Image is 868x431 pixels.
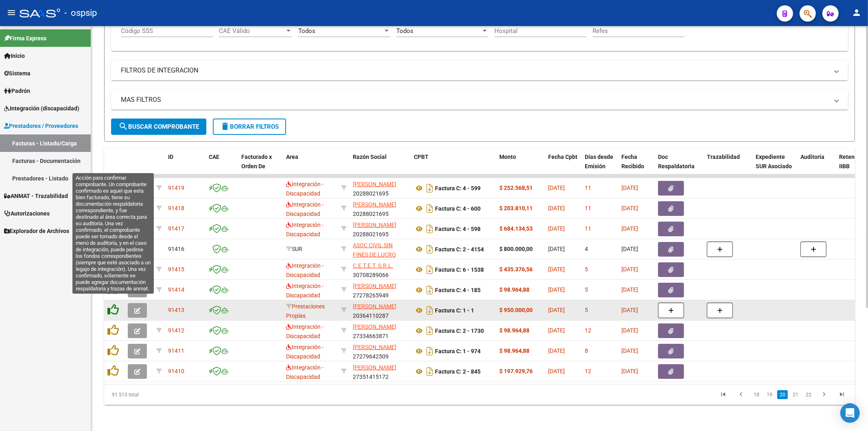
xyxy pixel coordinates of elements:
[585,327,591,334] span: 12
[353,364,396,371] span: [PERSON_NAME]
[621,368,638,374] span: [DATE]
[111,90,848,110] mat-expansion-panel-header: MAS FILTROS
[499,225,533,232] strong: $ 684.134,53
[241,154,272,169] span: Facturado x Orden De
[286,344,324,360] span: Integración - Discapacidad
[353,241,407,258] div: 30714292648
[499,266,533,273] strong: $ 435.376,56
[286,323,324,339] span: Integración - Discapacidad
[548,368,565,374] span: [DATE]
[733,390,749,399] a: go to previous page
[168,266,184,273] span: 91415
[424,182,435,195] i: Descargar documento
[424,324,435,337] i: Descargar documento
[238,148,283,184] datatable-header-cell: Facturado x Orden De
[435,328,484,334] strong: Factura C: 2 - 1730
[834,390,850,399] a: go to last page
[548,327,565,334] span: [DATE]
[353,262,393,269] span: C.E.T.E.T. S.R.L.
[715,390,731,399] a: go to first page
[585,307,588,313] span: 5
[286,262,324,278] span: Integración - Discapacidad
[353,363,407,380] div: 27351415172
[424,284,435,297] i: Descargar documento
[353,154,387,160] span: Razón Social
[621,286,638,293] span: [DATE]
[165,148,206,184] datatable-header-cell: ID
[435,246,484,253] strong: Factura C: 2 - 4154
[168,327,184,334] span: 91412
[4,191,68,200] span: ANMAT - Trazabilidad
[852,8,861,18] mat-icon: person
[585,347,588,354] span: 8
[800,154,824,160] span: Auditoria
[286,364,324,380] span: Integración - Discapacidad
[206,148,238,184] datatable-header-cell: CAE
[168,286,184,293] span: 91414
[353,181,396,187] span: [PERSON_NAME]
[621,307,638,313] span: [DATE]
[353,343,407,360] div: 27279642509
[499,368,533,374] strong: $ 197.929,76
[816,390,832,399] a: go to next page
[750,388,763,402] li: page 18
[548,205,565,211] span: [DATE]
[424,202,435,215] i: Descargar documento
[545,148,582,184] datatable-header-cell: Fecha Cpbt
[168,225,184,232] span: 91417
[435,348,481,354] strong: Factura C: 1 - 974
[414,154,429,160] span: CPBT
[435,185,481,191] strong: Factura C: 4 - 599
[353,322,407,339] div: 27334663871
[499,347,529,354] strong: $ 98.964,88
[396,27,413,35] span: Todos
[707,154,740,160] span: Trazabilidad
[213,119,286,135] button: Borrar Filtros
[802,388,815,402] li: page 22
[353,220,407,237] div: 20288021695
[751,390,762,399] a: 18
[704,148,752,184] datatable-header-cell: Trazabilidad
[286,303,325,319] span: Prestaciones Propias
[621,347,638,354] span: [DATE]
[286,154,298,160] span: Area
[803,390,814,399] a: 22
[424,365,435,378] i: Descargar documento
[353,222,396,228] span: [PERSON_NAME]
[4,104,79,113] span: Integración (discapacidad)
[298,27,315,35] span: Todos
[585,154,613,169] span: Días desde Emisión
[286,181,324,197] span: Integración - Discapacidad
[286,201,324,217] span: Integración - Discapacidad
[499,286,529,293] strong: $ 98.964,88
[118,123,199,130] span: Buscar Comprobante
[839,154,866,169] span: Retencion IIBB
[499,185,533,191] strong: $ 252.568,51
[548,347,565,354] span: [DATE]
[435,226,481,232] strong: Factura C: 4 - 598
[64,4,97,22] span: - ospsip
[621,185,638,191] span: [DATE]
[618,148,655,184] datatable-header-cell: Fecha Recibido
[424,243,435,256] i: Descargar documento
[4,34,46,43] span: Firma Express
[621,266,638,273] span: [DATE]
[111,61,848,80] mat-expansion-panel-header: FILTROS DE INTEGRACION
[286,222,324,237] span: Integración - Discapacidad
[168,205,184,211] span: 91418
[776,388,789,402] li: page 20
[4,51,25,60] span: Inicio
[353,201,396,208] span: [PERSON_NAME]
[168,307,184,313] span: 91413
[353,344,396,350] span: [PERSON_NAME]
[548,307,565,313] span: [DATE]
[7,8,16,18] mat-icon: menu
[220,123,279,130] span: Borrar Filtros
[585,368,591,374] span: 12
[763,388,776,402] li: page 19
[764,390,775,399] a: 19
[353,180,407,197] div: 20288021695
[353,242,396,267] span: ASOC CIVIL SIN FINES DE LUCRO VIVE LIBRE
[4,69,31,78] span: Sistema
[789,388,802,402] li: page 21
